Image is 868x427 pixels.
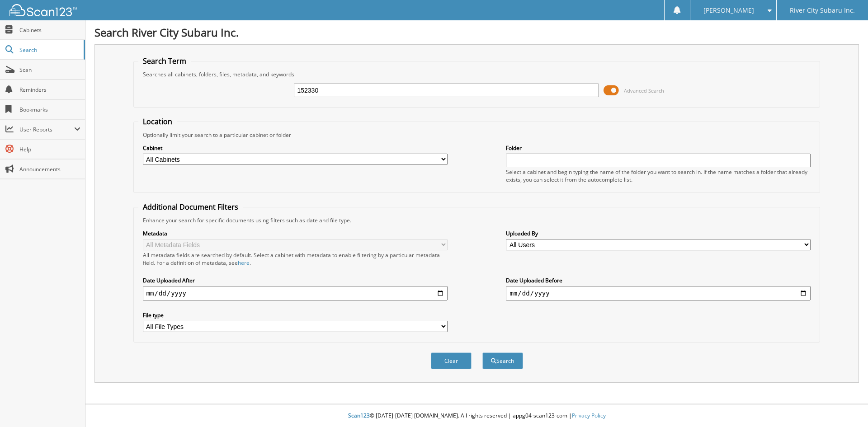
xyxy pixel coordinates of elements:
[143,277,448,284] label: Date Uploaded After
[143,230,448,237] label: Metadata
[143,144,448,152] label: Cabinet
[506,286,811,300] input: end
[19,26,80,34] span: Cabinets
[482,352,523,369] button: Search
[143,286,448,300] input: start
[19,145,80,153] span: Help
[19,106,80,113] span: Bookmarks
[572,412,606,419] a: Privacy Policy
[94,25,859,40] h1: Search River City Subaru Inc.
[790,8,855,13] span: River City Subaru Inc.
[138,70,816,78] div: Searches all cabinets, folders, files, metadata, and keywords
[143,251,448,267] div: All metadata fields are searched by default. Select a cabinet with metadata to enable filtering b...
[19,126,74,133] span: User Reports
[506,144,811,152] label: Folder
[238,259,250,267] a: here
[85,405,868,427] div: © [DATE]-[DATE] [DOMAIN_NAME]. All rights reserved | appg04-scan123-com |
[19,165,80,173] span: Announcements
[823,384,868,427] iframe: Chat Widget
[703,8,754,13] span: [PERSON_NAME]
[19,86,80,94] span: Reminders
[138,56,191,66] legend: Search Term
[19,66,80,74] span: Scan
[431,352,472,369] button: Clear
[506,277,811,284] label: Date Uploaded Before
[624,87,664,94] span: Advanced Search
[506,168,811,183] div: Select a cabinet and begin typing the name of the folder you want to search in. If the name match...
[138,117,177,127] legend: Location
[506,230,811,237] label: Uploaded By
[348,412,370,419] span: Scan123
[138,202,243,212] legend: Additional Document Filters
[138,131,816,139] div: Optionally limit your search to a particular cabinet or folder
[138,216,816,224] div: Enhance your search for specific documents using filters such as date and file type.
[19,46,79,54] span: Search
[143,311,448,319] label: File type
[9,4,77,16] img: scan123-logo-white.svg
